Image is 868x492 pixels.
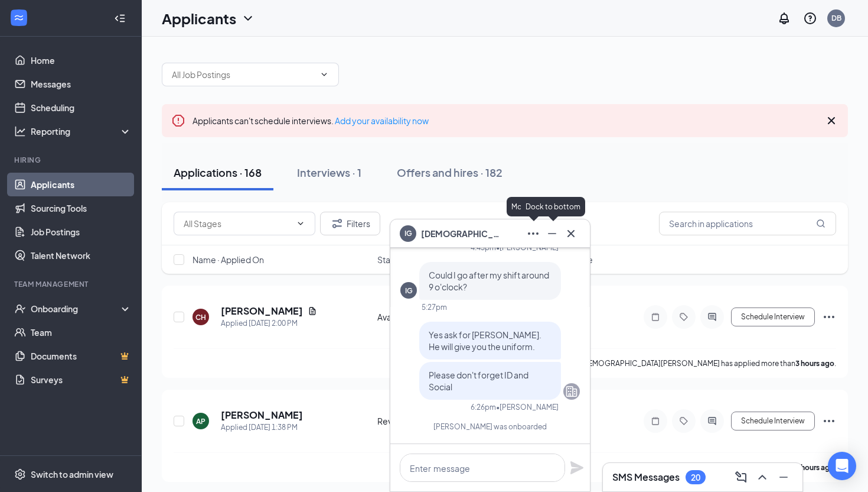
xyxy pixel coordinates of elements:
h5: [PERSON_NAME] [221,409,303,422]
span: Name · Applied On [192,254,264,266]
button: Minimize [774,468,793,487]
div: More options [507,197,561,216]
a: Add your availability now [335,115,429,126]
button: Ellipses [524,224,543,243]
svg: ActiveChat [705,312,719,322]
div: [PERSON_NAME] was onboarded [400,422,580,432]
button: Schedule Interview [731,412,815,430]
b: 3 hours ago [795,463,834,472]
svg: Company [564,384,579,399]
svg: ChevronDown [296,219,305,228]
input: All Stages [184,217,291,230]
svg: Ellipses [822,310,836,324]
span: Stage [377,254,401,266]
svg: Tag [677,312,691,322]
svg: ChevronDown [319,70,329,79]
a: SurveysCrown [31,368,132,391]
div: Open Intercom Messenger [828,452,856,480]
div: Team Management [14,279,129,289]
svg: UserCheck [14,303,26,315]
div: Offers and hires · 182 [397,165,502,180]
button: Cross [562,224,580,243]
svg: Analysis [14,125,26,137]
a: Team [31,321,132,344]
svg: Ellipses [526,226,540,241]
button: Minimize [543,224,562,243]
svg: ChevronDown [241,11,255,25]
a: Applicants [31,173,132,196]
svg: Settings [14,468,26,480]
input: All Job Postings [172,68,315,81]
a: Job Postings [31,220,132,244]
svg: ChevronUp [755,470,769,484]
div: DB [831,13,841,23]
svg: Document [308,306,317,316]
span: Yes ask for [PERSON_NAME]. He will give you the uniform. [429,329,541,352]
p: [DEMOGRAPHIC_DATA][PERSON_NAME] has applied more than . [580,358,836,368]
span: Please don't forget ID and Social [429,370,528,392]
svg: Minimize [545,226,559,241]
svg: Filter [330,216,344,231]
svg: Cross [564,226,578,241]
div: 5:27pm [422,302,447,312]
a: DocumentsCrown [31,344,132,368]
svg: ComposeMessage [734,470,748,484]
span: • [PERSON_NAME] [496,242,559,253]
div: Onboarding [31,303,122,315]
a: Messages [31,72,132,96]
svg: Tag [677,416,691,426]
div: CH [195,312,206,322]
div: Applications · 168 [174,165,262,180]
div: Availability [377,311,466,323]
button: ChevronUp [753,468,772,487]
span: Could I go after my shift around 9 o'clock? [429,270,549,292]
span: Applicants can't schedule interviews. [192,115,429,126]
svg: Note [648,416,663,426]
a: Scheduling [31,96,132,119]
div: 4:43pm [471,242,496,253]
div: 20 [691,472,700,483]
h1: Applicants [162,8,236,28]
div: Reporting [31,125,132,137]
svg: Cross [824,114,838,128]
svg: WorkstreamLogo [13,12,25,24]
svg: QuestionInfo [803,11,817,25]
div: AP [196,416,205,426]
svg: Notifications [777,11,791,25]
div: Switch to admin view [31,468,113,480]
h3: SMS Messages [612,471,680,484]
svg: Minimize [776,470,791,484]
a: Home [31,48,132,72]
h5: [PERSON_NAME] [221,305,303,318]
a: Talent Network [31,244,132,267]
button: Schedule Interview [731,307,815,326]
div: Review Stage [377,415,466,427]
svg: MagnifyingGlass [816,219,825,228]
div: Applied [DATE] 1:38 PM [221,422,303,433]
b: 3 hours ago [795,359,834,368]
input: Search in applications [659,212,836,235]
button: Filter Filters [320,212,380,235]
div: Dock to bottom [521,197,585,216]
svg: Error [171,114,185,128]
div: 6:26pm [471,402,496,412]
a: Sourcing Tools [31,196,132,220]
span: • [PERSON_NAME] [496,402,559,412]
button: ComposeMessage [732,468,750,487]
div: Hiring [14,155,129,165]
svg: ActiveChat [705,416,719,426]
div: Interviews · 1 [297,165,361,180]
svg: Note [648,312,663,322]
svg: Plane [570,461,584,475]
svg: Ellipses [822,414,836,428]
svg: Collapse [114,12,126,24]
div: IG [405,286,413,296]
span: [DEMOGRAPHIC_DATA] [PERSON_NAME] [421,227,504,240]
div: Applied [DATE] 2:00 PM [221,318,317,329]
